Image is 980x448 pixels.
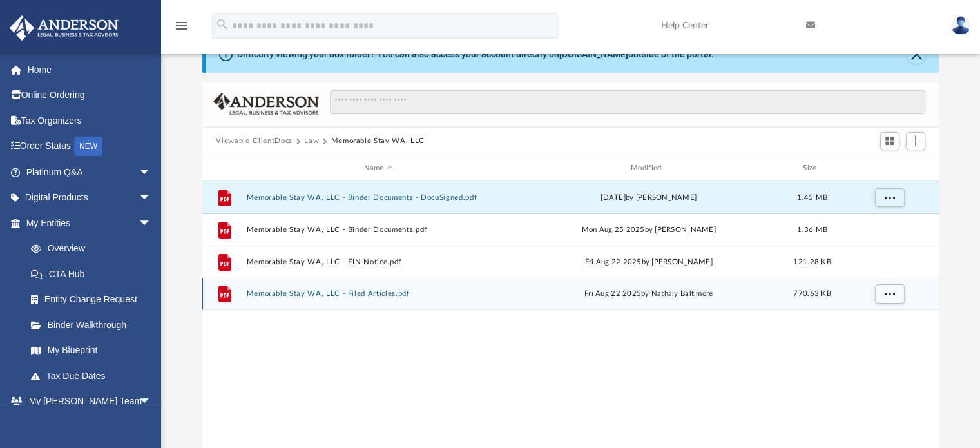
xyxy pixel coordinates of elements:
a: CTA Hub [18,261,171,287]
input: Search files and folders [330,90,925,114]
button: Memorable Stay WA, LLC [331,135,424,147]
a: My Blueprint [18,338,164,364]
button: Memorable Stay WA, LLC - Binder Documents - DocuSigned.pdf [246,193,510,202]
button: More options [874,188,904,208]
div: id [843,162,934,174]
span: 121.28 KB [793,258,831,266]
button: Viewable-ClientDocs [216,135,292,147]
a: My Entitiesarrow_drop_down [9,210,171,236]
div: Size [786,162,838,174]
a: Entity Change Request [18,287,171,313]
div: NEW [74,137,102,156]
button: Memorable Stay WA, LLC - Binder Documents.pdf [246,226,510,234]
span: 1.36 MB [797,226,827,233]
button: More options [874,285,904,304]
span: arrow_drop_down [139,185,164,211]
i: menu [174,18,189,34]
span: arrow_drop_down [139,389,164,415]
a: Platinum Q&Aarrow_drop_down [9,159,171,185]
button: Add [906,132,925,150]
button: Switch to Grid View [880,132,899,150]
img: User Pic [951,16,970,35]
a: Order StatusNEW [9,133,171,160]
div: Mon Aug 25 2025 by [PERSON_NAME] [516,224,780,236]
span: 1.45 MB [797,194,827,201]
div: Fri Aug 22 2025 by [PERSON_NAME] [516,257,780,268]
button: Memorable Stay WA, LLC - EIN Notice.pdf [246,258,510,266]
a: menu [174,24,189,34]
button: Memorable Stay WA, LLC - Filed Articles.pdf [246,290,510,298]
a: Home [9,57,171,83]
div: Fri Aug 22 2025 by Nathaly Baltimore [516,289,780,300]
div: grid [202,181,939,448]
a: Binder Walkthrough [18,312,171,338]
div: id [207,162,240,174]
span: arrow_drop_down [139,210,164,237]
div: [DATE] by [PERSON_NAME] [516,192,780,204]
div: Modified [516,162,781,174]
a: [DOMAIN_NAME] [559,49,628,59]
div: Name [245,162,510,174]
div: Difficulty viewing your box folder? You can also access your account directly on outside of the p... [237,48,714,61]
a: Online Ordering [9,83,171,108]
img: Anderson Advisors Platinum Portal [6,15,122,41]
button: Close [907,46,925,64]
a: Tax Organizers [9,108,171,133]
button: Law [304,135,319,147]
span: arrow_drop_down [139,159,164,186]
a: Tax Due Dates [18,363,171,389]
span: 770.63 KB [793,291,831,298]
a: My [PERSON_NAME] Teamarrow_drop_down [9,389,164,414]
i: search [215,17,229,32]
a: Digital Productsarrow_drop_down [9,185,171,211]
a: Overview [18,236,171,262]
